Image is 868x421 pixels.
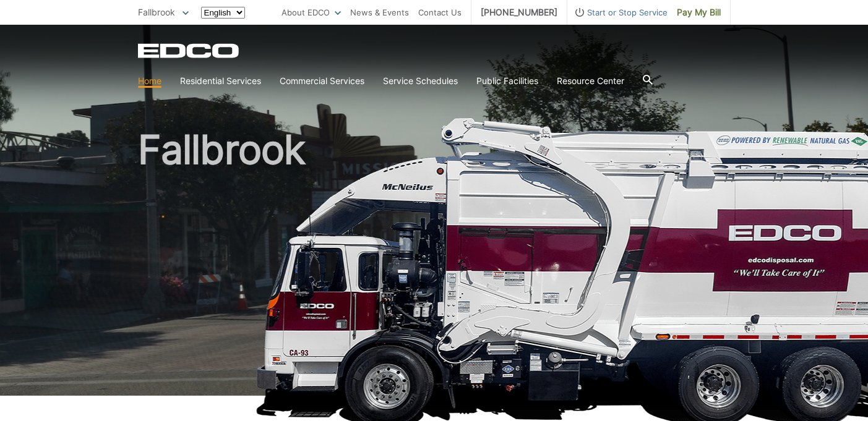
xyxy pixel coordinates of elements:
span: Pay My Bill [677,6,721,19]
a: Home [138,74,161,88]
span: Fallbrook [138,7,175,17]
select: Select a language [201,7,245,19]
a: Public Facilities [476,74,538,88]
a: About EDCO [281,6,341,19]
a: Residential Services [180,74,261,88]
a: Commercial Services [280,74,364,88]
a: Service Schedules [383,74,458,88]
a: Contact Us [418,6,462,19]
a: Resource Center [557,74,624,88]
h1: Fallbrook [138,130,731,401]
a: EDCD logo. Return to the homepage. [138,43,241,58]
a: News & Events [350,6,409,19]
